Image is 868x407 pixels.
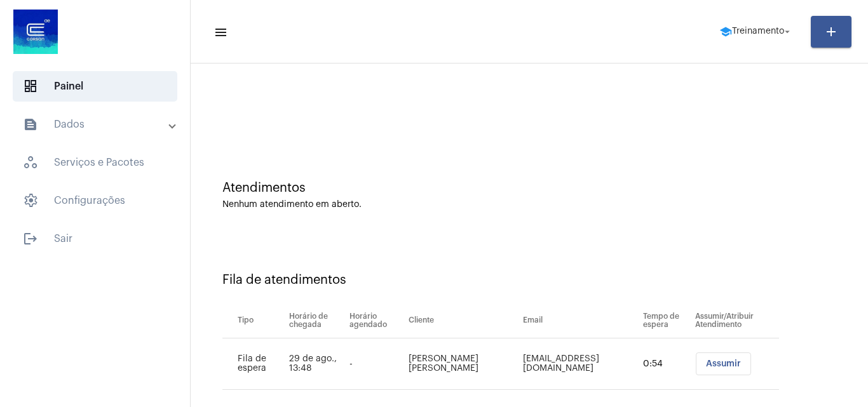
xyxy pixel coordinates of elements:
[13,147,177,178] span: Serviços e Pacotes
[706,359,741,368] span: Assumir
[732,27,784,36] span: Treinamento
[640,338,692,390] td: 0:54
[23,79,38,94] span: sidenav icon
[23,193,38,208] span: sidenav icon
[222,338,286,390] td: Fila de espera
[23,117,170,132] mat-panel-title: Dados
[214,25,226,40] mat-icon: sidenav icon
[405,338,520,390] td: [PERSON_NAME] [PERSON_NAME]
[10,6,61,57] img: d4669ae0-8c07-2337-4f67-34b0df7f5ae4.jpeg
[222,200,836,210] div: Nenhum atendimento em aberto.
[520,338,640,390] td: [EMAIL_ADDRESS][DOMAIN_NAME]
[23,231,38,246] mat-icon: sidenav icon
[782,26,793,37] mat-icon: arrow_drop_down
[13,71,177,102] span: Painel
[346,338,405,390] td: -
[719,25,732,38] mat-icon: school
[222,181,836,195] div: Atendimentos
[824,24,839,39] mat-icon: add
[222,303,286,338] th: Tipo
[405,303,520,338] th: Cliente
[692,303,779,338] th: Assumir/Atribuir Atendimento
[23,155,38,170] span: sidenav icon
[640,303,692,338] th: Tempo de espera
[13,185,177,216] span: Configurações
[712,19,801,44] button: Treinamento
[346,303,405,338] th: Horário agendado
[286,303,346,338] th: Horário de chegada
[695,352,779,375] mat-chip-list: selection
[286,338,346,390] td: 29 de ago., 13:48
[222,273,836,287] div: Fila de atendimentos
[13,224,177,254] span: Sair
[8,109,190,140] mat-expansion-panel-header: sidenav iconDados
[23,117,38,132] mat-icon: sidenav icon
[696,352,751,375] button: Assumir
[520,303,640,338] th: Email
